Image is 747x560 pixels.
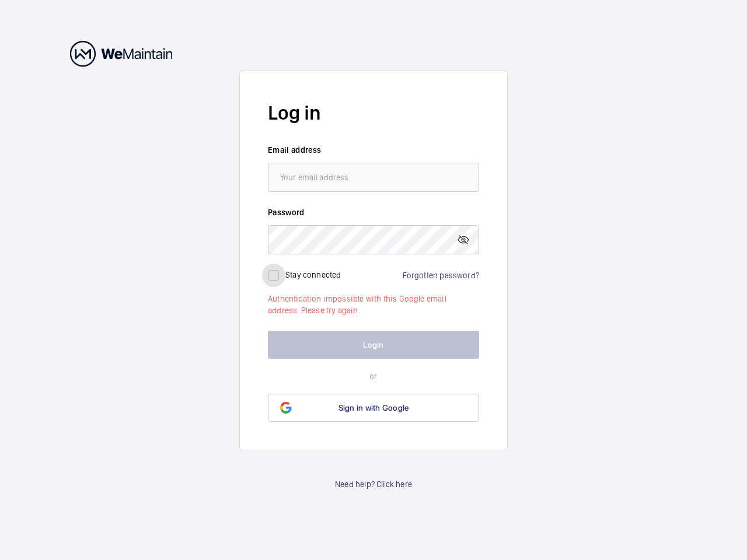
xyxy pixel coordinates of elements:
a: Forgotten password? [403,271,479,280]
h2: Log in [268,99,479,127]
span: Sign in with Google [338,403,409,412]
label: Stay connected [285,269,341,279]
label: Email address [268,144,479,156]
button: Login [268,331,479,359]
a: Need help? Click here [335,478,412,490]
p: Authentication impossible with this Google email address. Please try again. [268,293,479,316]
input: Your email address [268,163,479,192]
label: Password [268,206,479,218]
p: or [268,370,479,382]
